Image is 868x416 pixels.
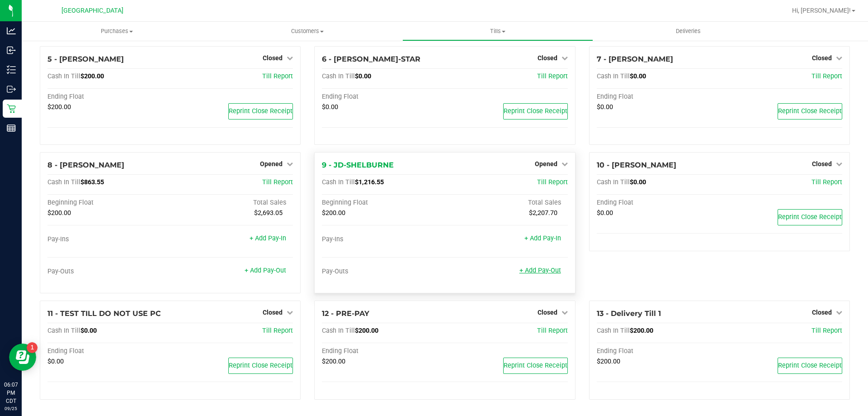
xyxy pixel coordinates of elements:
span: Reprint Close Receipt [504,107,567,115]
span: Cash In Till [47,72,80,80]
a: Tills [402,22,593,41]
span: $200.00 [80,72,104,80]
inline-svg: Reports [7,124,16,133]
div: Pay-Ins [322,235,445,244]
div: Total Sales [445,199,568,207]
span: Closed [812,160,832,167]
div: Ending Float [322,93,445,101]
div: Ending Float [47,347,170,355]
a: Till Report [811,327,842,335]
span: 10 - [PERSON_NAME] [597,161,676,169]
span: $1,216.55 [355,178,384,186]
a: Deliveries [593,22,783,41]
div: Pay-Ins [47,235,170,244]
a: Till Report [262,72,293,80]
span: $200.00 [322,209,345,217]
span: Cash In Till [597,72,630,80]
inline-svg: Retail [7,104,16,113]
span: Reprint Close Receipt [504,362,567,369]
span: Closed [538,54,557,62]
inline-svg: Inbound [7,46,16,55]
span: [GEOGRAPHIC_DATA] [61,7,123,14]
span: Reprint Close Receipt [778,107,842,115]
span: $0.00 [322,103,338,111]
div: Pay-Outs [322,268,445,276]
span: Reprint Close Receipt [229,362,292,369]
a: + Add Pay-Out [519,267,561,274]
div: Ending Float [597,199,720,207]
iframe: Resource center [9,344,36,371]
div: Ending Float [597,93,720,101]
span: Cash In Till [322,72,355,80]
a: Till Report [537,72,568,80]
button: Reprint Close Receipt [228,103,293,120]
span: 12 - PRE-PAY [322,309,369,318]
a: Till Report [537,327,568,335]
span: Customers [212,27,402,35]
span: $200.00 [630,327,653,335]
span: Closed [812,309,832,316]
button: Reprint Close Receipt [228,358,293,374]
a: Till Report [262,327,293,335]
button: Reprint Close Receipt [778,103,842,120]
span: Cash In Till [597,327,630,335]
span: $0.00 [47,358,64,365]
span: $0.00 [80,327,97,335]
span: $0.00 [355,72,371,80]
a: + Add Pay-In [250,234,286,242]
div: Total Sales [170,199,293,207]
span: Opened [535,160,557,167]
span: Closed [812,54,832,62]
a: + Add Pay-In [524,234,561,242]
span: Deliveries [664,27,713,35]
a: + Add Pay-Out [245,267,286,274]
span: 6 - [PERSON_NAME]-STAR [322,55,420,63]
span: 5 - [PERSON_NAME] [47,55,124,63]
span: $0.00 [630,72,646,80]
span: Cash In Till [597,178,630,186]
span: $200.00 [47,209,71,217]
span: Tills [403,27,592,35]
span: Opened [260,160,283,167]
inline-svg: Outbound [7,85,16,94]
span: Cash In Till [322,178,355,186]
span: $0.00 [630,178,646,186]
span: Closed [538,309,557,316]
div: Ending Float [47,93,170,101]
span: Closed [263,54,283,62]
span: 11 - TEST TILL DO NOT USE PC [47,309,161,318]
span: 13 - Delivery Till 1 [597,309,661,318]
button: Reprint Close Receipt [503,358,568,374]
div: Beginning Float [322,199,445,207]
iframe: Resource center unread badge [27,342,38,353]
span: Cash In Till [47,327,80,335]
span: Till Report [537,178,568,186]
inline-svg: Inventory [7,65,16,74]
a: Till Report [811,178,842,186]
p: 06:07 PM CDT [4,381,18,405]
span: $2,693.05 [254,209,283,217]
span: Cash In Till [47,178,80,186]
a: Till Report [262,178,293,186]
span: Reprint Close Receipt [778,362,842,369]
span: 9 - JD-SHELBURNE [322,161,394,169]
span: Hi, [PERSON_NAME]! [792,7,851,14]
span: Till Report [811,72,842,80]
span: $2,207.70 [529,209,557,217]
span: Closed [263,309,283,316]
button: Reprint Close Receipt [503,103,568,120]
button: Reprint Close Receipt [778,358,842,374]
span: $863.55 [80,178,104,186]
span: Cash In Till [322,327,355,335]
a: Purchases [22,22,212,41]
inline-svg: Analytics [7,26,16,35]
span: $200.00 [355,327,378,335]
span: 8 - [PERSON_NAME] [47,161,124,169]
